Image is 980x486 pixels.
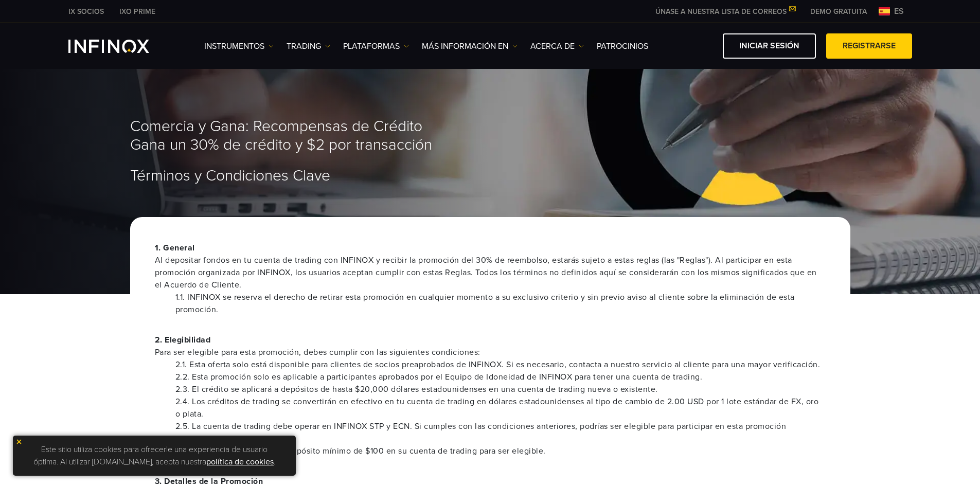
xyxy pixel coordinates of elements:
[175,395,826,420] li: 2.4. Los créditos de trading se convertirán en efectivo en tu cuenta de trading en dólares estado...
[422,40,518,52] a: Más información en
[530,40,584,52] a: ACERCA DE
[175,371,826,383] li: 2.2. Esta promoción solo es aplicable a participantes aprobados por el Equipo de Idoneidad de INF...
[112,6,163,17] a: INFINOX
[723,33,816,59] a: Iniciar sesión
[155,254,826,291] span: Al depositar fondos en tu cuenta de trading con INFINOX y recibir la promoción del 30% de reembol...
[287,40,330,52] a: TRADING
[175,291,826,316] li: 1.1. INFINOX se reserva el derecho de retirar esta promoción en cualquier momento a su exclusivo ...
[826,33,912,59] a: Registrarse
[130,168,850,184] h1: Términos y Condiciones Clave
[648,7,803,16] a: ÚNASE A NUESTRA LISTA DE CORREOS
[68,40,173,53] a: INFINOX Logo
[175,358,826,371] li: 2.1. Esta oferta solo está disponible para clientes de socios preaprobados de INFINOX. Si es nece...
[155,346,826,358] span: Para ser elegible para esta promoción, debes cumplir con las siguientes condiciones:
[130,117,432,155] span: Comercia y Gana: Recompensas de Crédito Gana un 30% de crédito y $2 por transacción
[803,6,875,17] a: INFINOX MENU
[204,40,274,52] a: Instrumentos
[175,420,826,445] li: 2.5. La cuenta de trading debe operar en INFINOX STP y ECN. Si cumples con las condiciones anteri...
[175,383,826,395] li: 2.3. El crédito se aplicará a depósitos de hasta $20,000 dólares estadounidenses en una cuenta de...
[155,242,826,291] p: 1. General
[175,445,826,457] li: 2.6. El cliente debe tener un depósito mínimo de $100 en su cuenta de trading para ser elegible.
[18,441,291,471] p: Este sitio utiliza cookies para ofrecerle una experiencia de usuario óptima. Al utilizar [DOMAIN_...
[61,6,112,17] a: INFINOX
[15,438,23,445] img: yellow close icon
[343,40,409,52] a: PLATAFORMAS
[597,40,648,52] a: Patrocinios
[890,5,908,17] span: es
[206,457,274,467] a: política de cookies
[155,334,826,358] p: 2. Elegibilidad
